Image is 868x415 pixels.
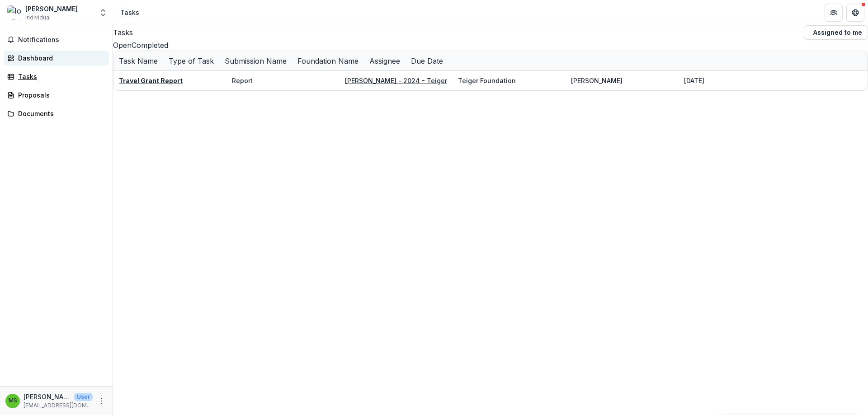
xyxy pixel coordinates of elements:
[163,56,219,66] div: Type of Task
[24,401,93,410] p: [EMAIL_ADDRESS][DOMAIN_NAME]
[406,51,448,70] div: Due Date
[219,51,292,70] div: Submission Name
[4,51,109,65] a: Dashboard
[406,56,448,66] div: Due Date
[7,5,22,20] img: Ionit Behar
[113,51,163,70] div: Task Name
[113,40,132,51] button: Open
[364,51,406,70] div: Assignee
[25,4,78,14] div: [PERSON_NAME]
[120,8,139,17] div: Tasks
[825,4,843,22] button: Partners
[18,109,102,118] div: Documents
[219,56,292,66] div: Submission Name
[18,36,105,44] span: Notifications
[684,76,704,85] div: [DATE]
[24,392,71,401] p: [PERSON_NAME]
[364,56,406,66] div: Assignee
[163,51,219,70] div: Type of Task
[458,76,516,85] div: Teiger Foundation
[345,77,526,84] a: [PERSON_NAME] - 2024 - Teiger Foundation Travel Grant
[113,27,133,38] h2: Tasks
[571,76,623,85] div: [PERSON_NAME]
[18,53,102,63] div: Dashboard
[804,25,868,40] button: Assigned to me
[292,51,364,70] div: Foundation Name
[4,69,109,84] a: Tasks
[18,90,102,100] div: Proposals
[232,76,253,85] div: Report
[132,40,168,51] button: Completed
[846,4,864,22] button: Get Help
[119,77,183,84] a: Travel Grant Report
[4,88,109,103] a: Proposals
[9,398,17,404] div: Melissa Steins
[292,56,364,66] div: Foundation Name
[97,4,109,22] button: Open entity switcher
[4,106,109,121] a: Documents
[117,6,143,19] nav: breadcrumb
[96,396,107,406] button: More
[18,72,102,81] div: Tasks
[25,14,51,22] span: Individual
[4,33,109,47] button: Notifications
[74,393,93,401] p: User
[113,56,163,66] div: Task Name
